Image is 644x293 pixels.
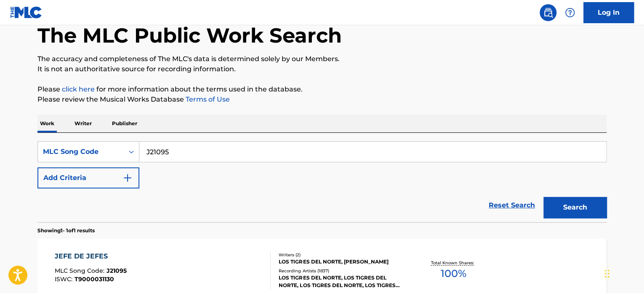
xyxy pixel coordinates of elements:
[37,115,57,132] p: Work
[431,260,476,266] p: Total Known Shares:
[62,85,95,93] a: click here
[55,251,127,261] div: JEFE DE JEFES
[565,8,575,18] img: help
[43,147,119,157] div: MLC Song Code
[109,115,140,132] p: Publisher
[37,94,607,105] p: Please review the Musical Works Database
[279,268,406,274] div: Recording Artists ( 1837 )
[10,6,43,19] img: MLC Logo
[37,141,607,222] form: Search Form
[440,266,466,281] span: 100 %
[37,84,607,94] p: Please for more information about the terms used in the database.
[122,173,133,183] img: 9d2ae6d4665cec9f34b9.svg
[55,267,106,274] span: MLC Song Code :
[543,8,553,18] img: search
[37,167,139,188] button: Add Criteria
[583,2,634,23] a: Log In
[543,197,607,218] button: Search
[55,275,75,283] span: ISWC :
[484,196,539,215] a: Reset Search
[279,274,406,289] div: LOS TIGRES DEL NORTE, LOS TIGRES DEL NORTE, LOS TIGRES DEL NORTE, LOS TIGRES DEL NORTE, LOS TIGRE...
[75,275,114,283] span: T9000031130
[72,115,94,132] p: Writer
[602,253,644,293] iframe: Chat Widget
[604,261,609,286] div: Drag
[279,252,406,258] div: Writers ( 2 )
[37,23,342,48] h1: The MLC Public Work Search
[562,4,578,21] div: Help
[37,227,95,234] p: Showing 1 - 1 of 1 results
[37,54,607,64] p: The accuracy and completeness of The MLC's data is determined solely by our Members.
[37,64,607,74] p: It is not an authoritative source for recording information.
[184,95,230,103] a: Terms of Use
[540,4,556,21] a: Public Search
[279,258,406,266] div: LOS TIGRES DEL NORTE, [PERSON_NAME]
[106,267,127,274] span: J21095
